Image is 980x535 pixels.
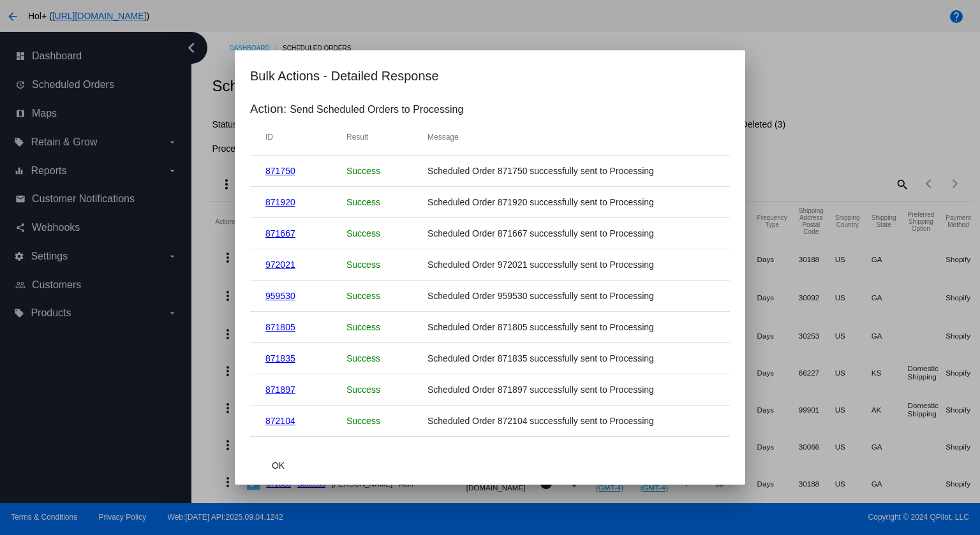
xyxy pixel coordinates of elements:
mat-header-cell: Result [346,133,427,142]
a: 972021 [265,260,295,270]
a: 872104 [265,416,295,426]
a: 959530 [265,291,295,301]
p: Success [346,197,427,207]
p: Success [346,416,427,426]
p: Success [346,353,427,363]
a: 871750 [265,166,295,176]
a: 871920 [265,197,295,207]
mat-cell: Scheduled Order 972021 successfully sent to Processing [427,260,715,270]
a: 871805 [265,322,295,332]
mat-cell: Scheduled Order 871920 successfully sent to Processing [427,197,715,207]
mat-cell: Scheduled Order 959530 successfully sent to Processing [427,291,715,301]
span: OK [272,460,285,471]
p: Success [346,260,427,270]
a: 871835 [265,353,295,363]
mat-cell: Scheduled Order 871805 successfully sent to Processing [427,322,715,332]
mat-cell: Scheduled Order 872104 successfully sent to Processing [427,416,715,426]
h3: Action: [250,102,286,116]
p: Success [346,322,427,332]
p: Success [346,228,427,238]
mat-cell: Scheduled Order 871667 successfully sent to Processing [427,228,715,238]
mat-header-cell: ID [265,133,346,142]
mat-cell: Scheduled Order 871897 successfully sent to Processing [427,385,715,395]
mat-cell: Scheduled Order 871835 successfully sent to Processing [427,353,715,363]
p: Success [346,385,427,395]
mat-cell: Scheduled Order 871750 successfully sent to Processing [427,166,715,176]
h2: Bulk Actions - Detailed Response [250,66,730,86]
button: Close dialog [250,454,306,477]
a: 871667 [265,228,295,238]
p: Success [346,291,427,301]
p: Success [346,166,427,176]
p: Send Scheduled Orders to Processing [290,104,463,115]
mat-header-cell: Message [427,133,715,142]
a: 871897 [265,385,295,395]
